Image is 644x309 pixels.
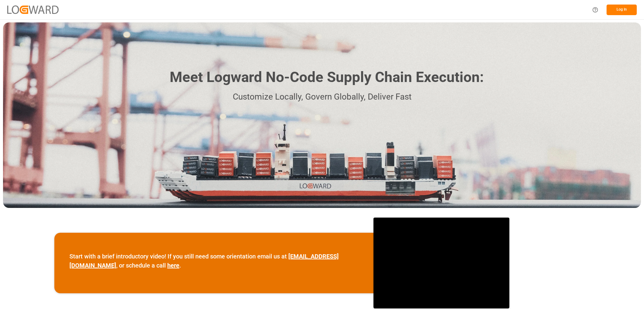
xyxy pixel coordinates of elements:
h1: Meet Logward No-Code Supply Chain Execution: [170,67,484,88]
button: Help Center [588,3,602,17]
img: Logward_new_orange.png [7,5,59,14]
a: [EMAIL_ADDRESS][DOMAIN_NAME] [69,253,339,269]
p: Start with a brief introductory video! If you still need some orientation email us at , or schedu... [69,252,358,270]
a: here [167,262,179,269]
button: Log In [607,5,637,15]
p: Customize Locally, Govern Globally, Deliver Fast [161,90,484,104]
